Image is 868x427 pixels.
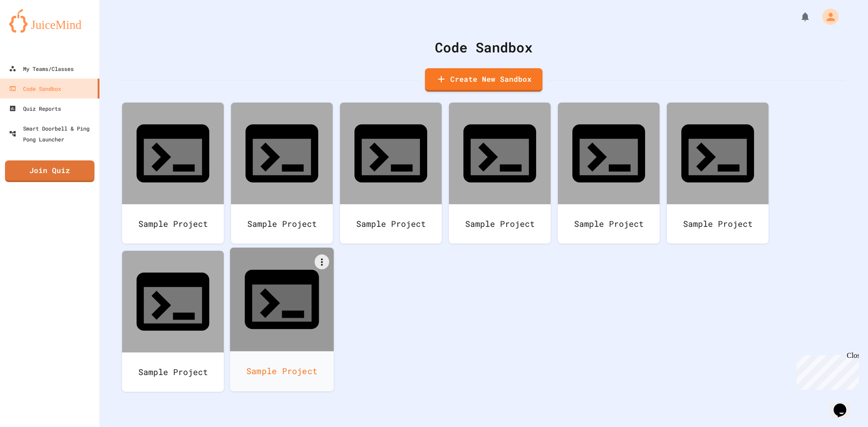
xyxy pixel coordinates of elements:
a: Sample Project [667,103,769,244]
div: Smart Doorbell & Ping Pong Launcher [9,123,96,145]
a: Sample Project [340,103,442,244]
div: My Notifications [783,9,813,24]
div: My Account [813,6,841,27]
iframe: chat widget [830,391,859,418]
div: Sample Project [230,351,334,391]
a: Create New Sandbox [425,68,542,92]
div: Code Sandbox [122,37,845,57]
div: Sample Project [667,204,769,244]
div: Sample Project [558,204,660,244]
div: Sample Project [340,204,442,244]
div: Code Sandbox [9,83,61,94]
div: Sample Project [449,204,551,244]
iframe: chat widget [793,352,859,390]
a: Sample Project [449,103,551,244]
div: Sample Project [122,204,224,244]
div: Sample Project [122,352,224,392]
a: Sample Project [122,251,224,392]
a: Sample Project [231,103,333,244]
div: Quiz Reports [9,103,61,114]
a: Sample Project [122,103,224,244]
a: Join Quiz [5,160,94,182]
div: My Teams/Classes [9,63,74,74]
a: Sample Project [230,248,334,391]
a: Sample Project [558,103,660,244]
div: Chat with us now!Close [4,4,62,57]
div: Sample Project [231,204,333,244]
img: logo-orange.svg [9,9,90,33]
